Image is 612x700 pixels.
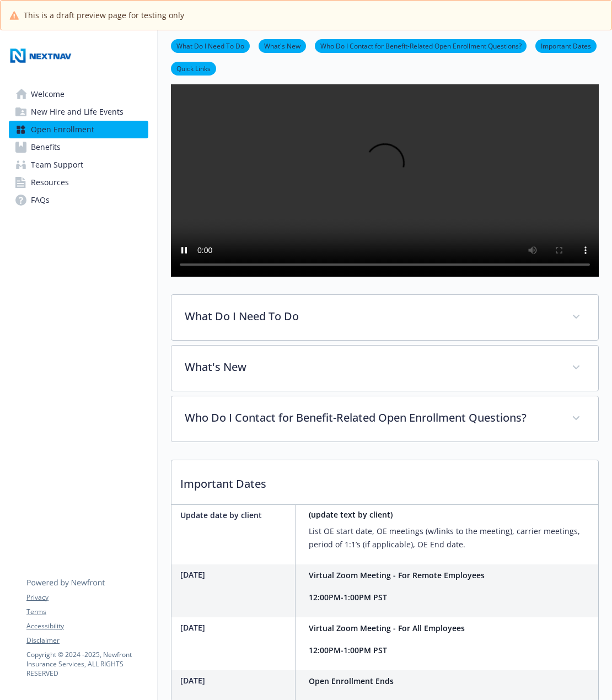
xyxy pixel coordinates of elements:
[31,138,61,156] span: Benefits
[171,295,598,340] div: What Do I Need To Do
[180,622,291,633] p: [DATE]
[31,85,65,103] span: Welcome
[9,156,148,174] a: Team Support
[31,103,124,121] span: New Hire and Life Events
[180,569,291,580] p: [DATE]
[171,63,216,73] a: Quick Links
[171,460,598,501] p: Important Dates
[259,40,306,51] a: What's New
[26,607,148,617] a: Terms
[309,570,485,580] strong: Virtual Zoom Meeting - For Remote Employees
[309,509,594,520] h4: (update text by client)
[26,593,148,602] a: Privacy
[171,346,598,391] div: What's New
[309,623,465,633] strong: Virtual Zoom Meeting - For All Employees
[180,675,291,686] p: [DATE]
[9,138,148,156] a: Benefits
[26,621,148,631] a: Accessibility
[31,174,69,191] span: Resources
[171,40,250,51] a: What Do I Need To Do
[185,359,559,375] p: What's New
[9,191,148,209] a: FAQs
[180,509,291,521] p: Update date by client
[31,121,94,138] span: Open Enrollment
[315,40,527,51] a: Who Do I Contact for Benefit-Related Open Enrollment Questions?
[309,592,387,602] strong: 12:00PM-1:00PM PST
[9,85,148,103] a: Welcome
[309,645,387,655] strong: 12:00PM-1:00PM PST
[9,121,148,138] a: Open Enrollment
[185,410,559,426] p: Who Do I Contact for Benefit-Related Open Enrollment Questions?
[31,156,83,174] span: Team Support
[26,636,148,645] a: Disclaimer
[24,9,184,21] span: This is a draft preview page for testing only
[9,174,148,191] a: Resources
[185,308,559,325] p: What Do I Need To Do
[31,191,50,209] span: FAQs
[309,676,394,686] strong: Open Enrollment Ends
[309,525,594,551] p: List OE start date, OE meetings (w/links to the meeting), carrier meetings, period of 1:1’s (if a...
[26,650,148,678] p: Copyright © 2024 - 2025 , Newfront Insurance Services, ALL RIGHTS RESERVED
[9,103,148,121] a: New Hire and Life Events
[171,396,598,441] div: Who Do I Contact for Benefit-Related Open Enrollment Questions?
[535,40,597,51] a: Important Dates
